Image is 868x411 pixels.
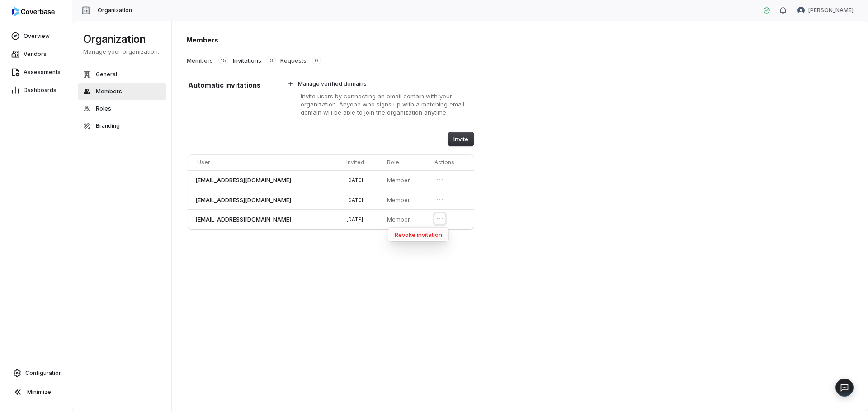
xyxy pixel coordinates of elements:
[312,57,321,64] span: 0
[808,7,854,14] span: [PERSON_NAME]
[346,216,363,222] span: [DATE]
[195,215,291,223] span: [EMAIL_ADDRESS][DOMAIN_NAME]
[434,174,445,185] button: Open menu
[195,196,291,204] span: [EMAIL_ADDRESS][DOMAIN_NAME]
[283,92,474,116] p: Invite users by connecting an email domain with your organization. Anyone who signs up with a mat...
[188,80,268,90] h1: Automatic invitations
[24,32,50,40] span: Overview
[431,155,474,170] th: Actions
[797,7,805,14] img: Brad Babin avatar
[186,52,229,69] button: Members
[96,71,117,78] span: General
[24,51,47,58] span: Vendors
[267,57,276,64] span: 3
[96,88,122,95] span: Members
[383,155,431,170] th: Role
[195,176,291,184] span: [EMAIL_ADDRESS][DOMAIN_NAME]
[280,52,321,69] button: Requests
[298,80,367,88] span: Manage verified domains
[218,57,228,64] span: 15
[448,132,474,146] button: Invite
[25,369,62,377] span: Configuration
[96,122,120,129] span: Branding
[343,155,383,170] th: Invited
[98,7,132,14] span: Organization
[12,7,55,16] img: logo-D7KZi-bG.svg
[389,229,448,240] button: Revoke invitation
[346,177,363,183] span: [DATE]
[96,105,111,112] span: Roles
[24,69,61,76] span: Assessments
[232,52,276,69] button: Invitations
[83,32,161,46] h1: Organization
[387,176,424,184] p: Member
[434,194,445,205] button: Open menu
[27,388,51,396] span: Minimize
[434,213,445,224] button: Close menu
[24,87,57,94] span: Dashboards
[346,197,363,203] span: [DATE]
[387,196,424,204] p: Member
[83,47,161,55] p: Manage your organization.
[188,155,343,170] th: User
[186,35,476,45] h1: Members
[387,215,424,223] p: Member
